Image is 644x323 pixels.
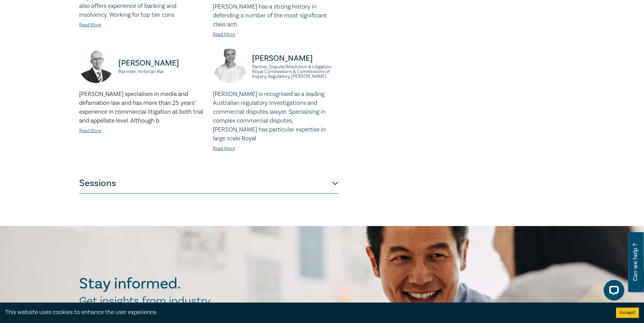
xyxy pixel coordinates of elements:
span: [PERSON_NAME] specialises in media and defamation law and has more than 25 years’ experience in c... [79,90,203,125]
p: [PERSON_NAME] has a strong history in defending a number of the most significant class acti [213,2,338,29]
div: This website uses cookies to enhance the user experience. [5,308,606,317]
iframe: LiveChat chat widget [598,277,627,306]
img: https://s3.ap-southeast-2.amazonaws.com/leo-cussen-store-production-content/Contacts/Marcus%20Hoy... [79,49,113,83]
span: Can we help ? [632,236,639,288]
img: https://s3.ap-southeast-2.amazonaws.com/leo-cussen-store-production-content/Contacts/Alexandra%20... [213,49,247,83]
small: Barrister, Victorian Bar [118,69,205,74]
p: [PERSON_NAME] [252,53,338,64]
p: [PERSON_NAME] [118,58,205,69]
a: Read More [79,128,101,134]
a: Read More [79,22,101,28]
small: Partner, Dispute Resolution & Litigation, Royal Commissions & Commissions of Inquiry, Regulatory,... [252,65,338,79]
button: Accept cookies [616,308,639,318]
button: Sessions [79,173,338,194]
a: Read More [213,31,235,38]
h2: Stay informed. [79,275,240,293]
p: [PERSON_NAME] is recognised as a leading Australian regulatory investigations and commercial disp... [213,90,338,143]
a: Read More [213,145,235,152]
